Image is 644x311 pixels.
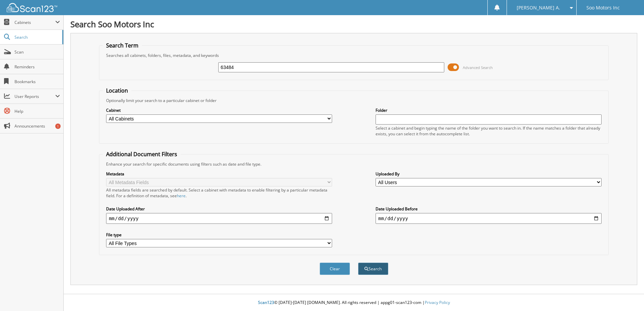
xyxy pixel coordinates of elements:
[376,213,602,224] input: end
[358,263,388,275] button: Search
[103,150,181,158] legend: Additional Document Filters
[517,6,560,10] span: [PERSON_NAME] A.
[103,42,142,49] legend: Search Term
[106,232,332,238] label: File type
[103,87,131,94] legend: Location
[258,300,274,305] span: Scan123
[320,263,350,275] button: Clear
[14,49,60,55] span: Scan
[14,34,59,40] span: Search
[14,64,60,70] span: Reminders
[14,108,60,114] span: Help
[103,161,605,167] div: Enhance your search for specific documents using filters such as date and file type.
[14,94,55,99] span: User Reports
[425,300,450,305] a: Privacy Policy
[103,53,605,58] div: Searches all cabinets, folders, files, metadata, and keywords
[14,123,60,129] span: Announcements
[106,107,332,113] label: Cabinet
[14,79,60,84] span: Bookmarks
[610,279,644,311] iframe: Chat Widget
[376,206,602,212] label: Date Uploaded Before
[70,19,637,30] h1: Search Soo Motors Inc
[64,295,644,311] div: © [DATE]-[DATE] [DOMAIN_NAME]. All rights reserved | appg01-scan123-com |
[177,193,186,199] a: here
[55,124,61,129] div: 1
[376,171,602,177] label: Uploaded By
[586,6,620,10] span: Soo Motors Inc
[106,206,332,212] label: Date Uploaded After
[376,107,602,113] label: Folder
[103,98,605,103] div: Optionally limit your search to a particular cabinet or folder
[7,3,57,12] img: scan123-logo-white.svg
[106,213,332,224] input: start
[463,65,493,70] span: Advanced Search
[14,20,55,25] span: Cabinets
[106,187,332,199] div: All metadata fields are searched by default. Select a cabinet with metadata to enable filtering b...
[106,171,332,177] label: Metadata
[376,125,602,137] div: Select a cabinet and begin typing the name of the folder you want to search in. If the name match...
